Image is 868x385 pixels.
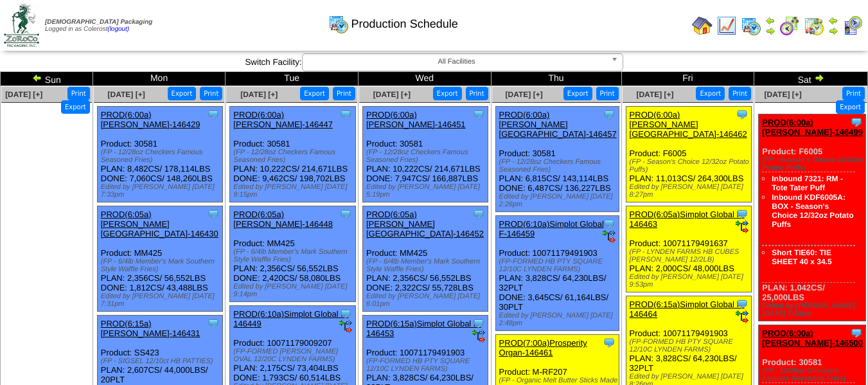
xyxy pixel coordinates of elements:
[101,357,222,365] div: (FP - SIGSEL 12/10ct HB PATTIES)
[762,156,865,172] div: (FP - Season's Choice 12/32oz Potato Puffs)
[233,148,355,164] div: (FP - 12/28oz Checkers Famous Seasoned Fries)
[233,348,355,363] div: (FP-FORMED [PERSON_NAME] OVAL 12/20C LYNDEN FARMS)
[692,15,713,36] img: home.gif
[850,116,863,129] img: Tooltip
[804,15,824,36] img: calendarinout.gif
[366,210,484,238] a: PROD(6:05a)[PERSON_NAME][GEOGRAPHIC_DATA]-146452
[603,108,616,121] img: Tooltip
[32,73,42,83] img: arrowleft.gif
[636,90,673,99] a: [DATE] [+]
[5,90,42,99] a: [DATE] [+]
[328,13,349,34] img: calendarprod.gif
[836,100,865,114] button: Export
[736,220,748,233] img: ediSmall.gif
[101,183,222,199] div: Edited by [PERSON_NAME] [DATE] 7:33pm
[626,107,751,202] div: Product: F6005 PLAN: 11,013CS / 264,300LBS
[366,292,488,308] div: Edited by [PERSON_NAME] [DATE] 6:01pm
[362,206,488,312] div: Product: MM425 PLAN: 2,356CS / 56,552LBS DONE: 2,322CS / 55,728LBS
[499,158,619,174] div: (FP - 12/28oz Checkers Famous Seasoned Fries)
[101,148,222,164] div: (FP - 12/28oz Checkers Famous Seasoned Fries)
[308,54,606,69] span: All Facilities
[339,208,352,220] img: Tooltip
[366,357,488,373] div: (FP-FORMED HB PTY SQUARE 12/10C LYNDEN FARMS)
[472,330,485,343] img: ediSmall.gif
[339,320,352,333] img: ediSmall.gif
[814,73,824,83] img: arrowright.gif
[233,210,333,229] a: PROD(6:05a)[PERSON_NAME]-146448
[736,310,748,323] img: ediSmall.gif
[762,118,863,137] a: PROD(6:00a)[PERSON_NAME]-146499
[499,338,587,357] a: PROD(7:00a)Prosperity Organ-146461
[300,87,329,100] button: Export
[842,87,865,100] button: Print
[472,208,485,220] img: Tooltip
[729,87,751,100] button: Print
[626,206,751,292] div: Product: 10071179491637 PLAN: 2,000CS / 48,000LBS
[101,110,200,129] a: PROD(6:00a)[PERSON_NAME]-146429
[240,90,278,99] span: [DATE] [+]
[828,26,838,36] img: arrowright.gif
[339,307,352,320] img: Tooltip
[491,72,621,86] td: Thu
[233,283,355,298] div: Edited by [PERSON_NAME] [DATE] 9:14pm
[499,312,619,327] div: Edited by [PERSON_NAME] [DATE] 2:48pm
[630,273,751,289] div: Edited by [PERSON_NAME] [DATE] 9:53pm
[233,110,333,129] a: PROD(6:00a)[PERSON_NAME]-146447
[4,4,39,47] img: zoroco-logo-small.webp
[339,108,352,121] img: Tooltip
[499,219,604,238] a: PROD(6:10a)Simplot Global F-146459
[499,110,617,139] a: PROD(6:00a)[PERSON_NAME][GEOGRAPHIC_DATA]-146457
[630,183,751,199] div: Edited by [PERSON_NAME] [DATE] 8:27pm
[495,216,619,331] div: Product: 10071179491903 PLAN: 3,828CS / 64,230LBS / 32PLT DONE: 3,645CS / 61,164LBS / 30PLT
[759,114,866,321] div: Product: F6005 PLAN: 1,042CS / 25,000LBS
[630,158,751,174] div: (FP - Season's Choice 12/32oz Potato Puffs)
[772,248,831,266] a: Short TIE60: TIE SHEET 40 x 34.5
[233,248,355,264] div: (FP - 6/4lb Member's Mark Southern Style Waffle Fries)
[772,174,843,192] a: Inbound 7321: RM - Tote Tater Puff
[207,208,220,220] img: Tooltip
[563,87,592,100] button: Export
[45,19,152,33] span: Logged in as Colerost
[842,15,863,36] img: calendarcustomer.gif
[230,107,355,202] div: Product: 30581 PLAN: 10,222CS / 214,671LBS DONE: 9,462CS / 198,702LBS
[696,87,725,100] button: Export
[762,367,865,382] div: (FP - 12/28oz Checkers Famous Seasoned Fries)
[765,90,802,99] a: [DATE] [+]
[603,336,616,349] img: Tooltip
[603,230,616,243] img: ediSmall.gif
[97,206,222,312] div: Product: MM425 PLAN: 2,356CS / 56,552LBS DONE: 1,812CS / 43,488LBS
[736,208,748,220] img: Tooltip
[373,90,411,99] a: [DATE] [+]
[603,217,616,230] img: Tooltip
[772,193,853,229] a: Inbound KDF6005A: BOX - Season's Choice 12/32oz Potato Puffs
[233,183,355,199] div: Edited by [PERSON_NAME] [DATE] 9:15pm
[366,148,488,164] div: (FP - 12/28oz Checkers Famous Seasoned Fries)
[233,309,348,328] a: PROD(6:10a)Simplot Global F-146449
[101,319,200,338] a: PROD(6:15a)[PERSON_NAME]-146431
[506,90,543,99] a: [DATE] [+]
[366,110,466,129] a: PROD(6:00a)[PERSON_NAME]-146451
[358,72,491,86] td: Wed
[850,327,863,339] img: Tooltip
[93,72,226,86] td: Mon
[828,15,838,26] img: arrowleft.gif
[45,19,152,26] span: [DEMOGRAPHIC_DATA] Packaging
[230,206,355,302] div: Product: MM425 PLAN: 2,356CS / 56,552LBS DONE: 2,420CS / 58,080LBS
[472,317,485,330] img: Tooltip
[596,87,619,100] button: Print
[736,108,748,121] img: Tooltip
[433,87,462,100] button: Export
[716,15,737,36] img: line_graph.gif
[207,108,220,121] img: Tooltip
[630,338,751,354] div: (FP-FORMED HB PTY SQUARE 12/10C LYNDEN FARMS)
[754,72,868,86] td: Sat
[736,298,748,310] img: Tooltip
[499,258,619,273] div: (FP-FORMED HB PTY SQUARE 12/10C LYNDEN FARMS)
[366,183,488,199] div: Edited by [PERSON_NAME] [DATE] 5:19pm
[466,87,488,100] button: Print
